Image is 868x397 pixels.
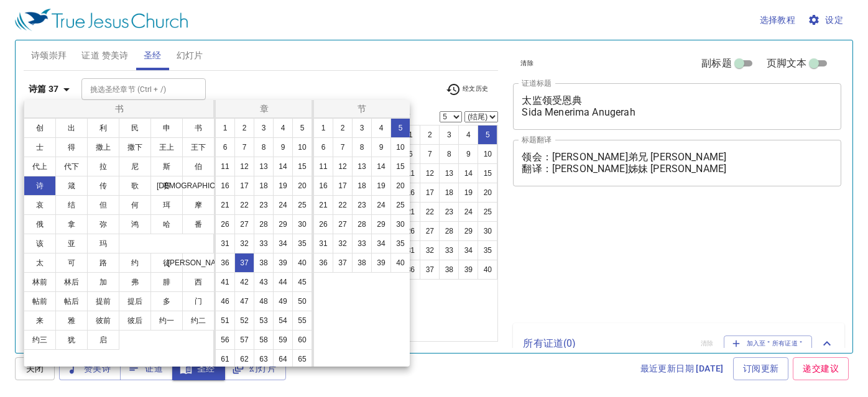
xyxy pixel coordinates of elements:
[55,118,88,138] button: 出
[273,234,293,253] button: 34
[234,253,254,273] button: 37
[87,137,119,157] button: 撒上
[24,311,56,331] button: 来
[215,349,235,369] button: 61
[150,214,183,234] button: 哈
[352,176,372,196] button: 18
[254,272,274,292] button: 43
[313,137,333,157] button: 6
[24,176,56,196] button: 诗
[390,253,410,273] button: 40
[182,311,215,331] button: 约二
[371,157,391,176] button: 14
[150,118,183,138] button: 申
[292,214,312,234] button: 30
[182,157,215,176] button: 伯
[119,137,151,157] button: 撒下
[333,118,353,138] button: 2
[150,176,183,196] button: 赛
[352,253,372,273] button: 38
[390,214,410,234] button: 30
[119,214,151,234] button: 鸿
[352,214,372,234] button: 28
[27,103,213,115] p: 书
[333,214,353,234] button: 27
[273,330,293,350] button: 59
[215,291,235,311] button: 46
[150,272,183,292] button: 腓
[254,214,274,234] button: 28
[313,253,333,273] button: 36
[87,272,119,292] button: 加
[333,195,353,215] button: 22
[119,311,151,331] button: 彼后
[292,349,312,369] button: 65
[215,195,235,215] button: 21
[234,118,254,138] button: 2
[390,157,410,176] button: 15
[292,311,312,331] button: 55
[292,157,312,176] button: 15
[150,137,183,157] button: 王上
[292,137,312,157] button: 10
[313,214,333,234] button: 26
[234,291,254,311] button: 47
[352,137,372,157] button: 8
[333,176,353,196] button: 17
[234,330,254,350] button: 57
[292,195,312,215] button: 25
[119,118,151,138] button: 民
[390,176,410,196] button: 20
[273,291,293,311] button: 49
[292,272,312,292] button: 45
[234,195,254,215] button: 22
[215,311,235,331] button: 51
[234,157,254,176] button: 12
[24,137,56,157] button: 士
[55,176,88,196] button: 箴
[390,118,410,138] button: 5
[87,157,119,176] button: 拉
[254,253,274,273] button: 38
[119,272,151,292] button: 弗
[352,234,372,253] button: 33
[254,118,274,138] button: 3
[333,234,353,253] button: 32
[87,118,119,138] button: 利
[87,234,119,253] button: 玛
[150,291,183,311] button: 多
[254,195,274,215] button: 23
[273,214,293,234] button: 29
[119,291,151,311] button: 提后
[254,291,274,311] button: 48
[182,214,215,234] button: 番
[182,176,215,196] button: [DEMOGRAPHIC_DATA]
[55,253,88,273] button: 可
[273,157,293,176] button: 14
[313,195,333,215] button: 21
[352,195,372,215] button: 23
[24,234,56,253] button: 该
[24,272,56,292] button: 林前
[55,214,88,234] button: 拿
[371,176,391,196] button: 19
[273,253,293,273] button: 39
[273,137,293,157] button: 9
[292,118,312,138] button: 5
[87,330,119,350] button: 启
[182,118,215,138] button: 书
[313,157,333,176] button: 11
[215,272,235,292] button: 41
[150,311,183,331] button: 约一
[371,195,391,215] button: 24
[218,103,310,115] p: 章
[292,234,312,253] button: 35
[254,137,274,157] button: 8
[254,157,274,176] button: 13
[234,311,254,331] button: 52
[292,330,312,350] button: 60
[371,234,391,253] button: 34
[55,195,88,215] button: 结
[150,253,183,273] button: 徒
[333,157,353,176] button: 12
